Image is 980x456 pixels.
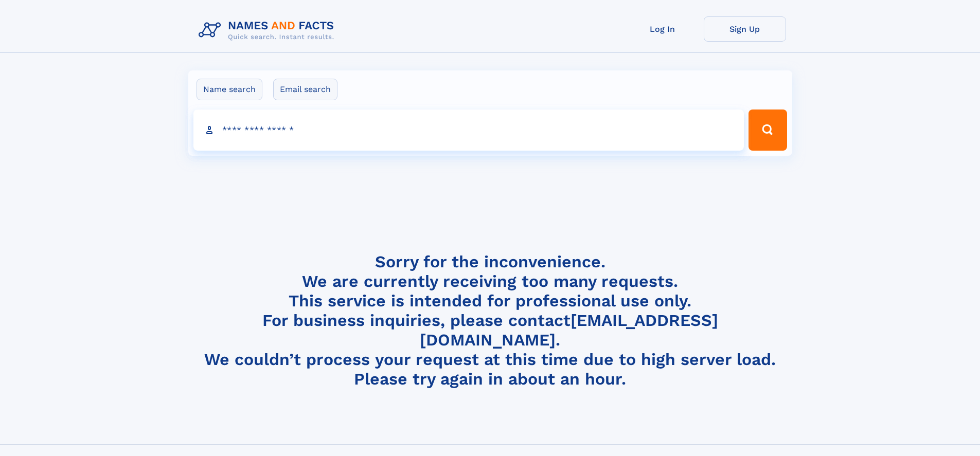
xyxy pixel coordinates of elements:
[193,110,744,151] input: search input
[273,79,337,100] label: Email search
[704,16,786,42] a: Sign Up
[194,252,786,389] h4: Sorry for the inconvenience. We are currently receiving too many requests. This service is intend...
[197,79,262,100] label: Name search
[194,16,343,44] img: Logo Names and Facts
[621,16,704,42] a: Log In
[420,311,718,350] a: [EMAIL_ADDRESS][DOMAIN_NAME]
[749,110,787,151] button: Search Button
